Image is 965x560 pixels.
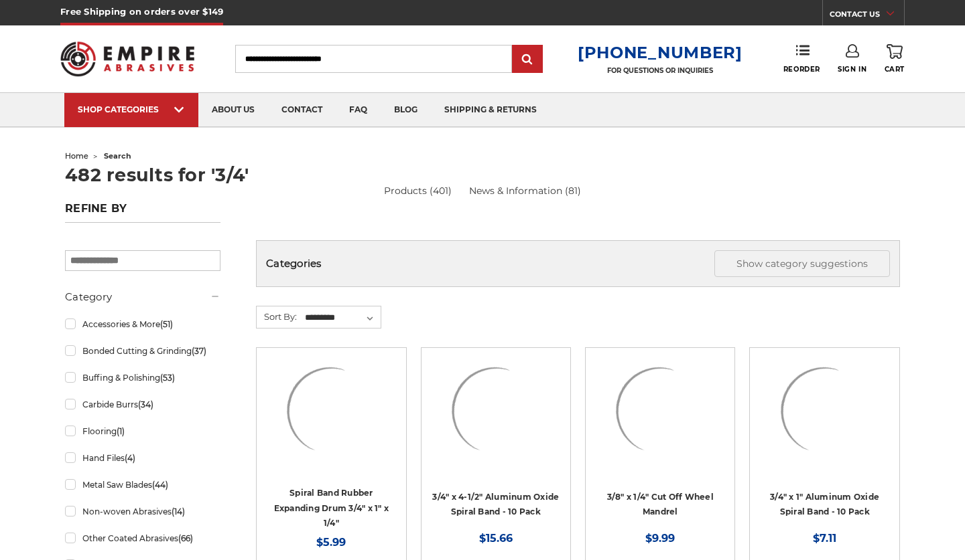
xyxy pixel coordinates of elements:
a: Bonded Cutting & Grinding [65,339,220,363]
a: home [65,151,88,161]
label: Sort By: [257,306,297,326]
h5: Refine by [65,202,220,223]
span: Cart [885,65,905,74]
span: $7.11 [813,532,836,545]
a: [PHONE_NUMBER] [578,43,743,62]
h5: Categories [266,250,890,277]
span: (37) [192,346,206,356]
a: about us [198,93,268,127]
span: (66) [178,533,193,543]
span: (14) [172,506,185,517]
h1: 482 results for '3/4' [65,166,900,184]
h5: Category [65,289,220,305]
a: Non-woven Abrasives [65,500,220,523]
button: Show category suggestions [714,250,890,277]
span: $9.99 [645,532,675,545]
select: Sort By: [303,308,381,328]
span: search [104,151,131,161]
a: Cart [885,44,905,74]
a: faq [336,93,381,127]
a: blog [381,93,431,127]
a: Reorder [783,44,820,73]
a: Other Coated Abrasives [65,527,220,550]
p: FOR QUESTIONS OR INQUIRIES [578,66,743,75]
div: SHOP CATEGORIES [78,104,185,114]
span: (1) [117,426,125,436]
a: 3/8" x 1/4" Cut Off Wheel Mandrel [607,492,714,517]
a: Accessories & More [65,312,220,336]
a: shipping & returns [431,93,550,127]
span: (44) [152,480,168,490]
span: (53) [160,373,175,383]
a: 3/8" inch x 1/4" inch mandrel [595,357,725,487]
span: (34) [138,399,153,409]
span: Sign In [838,65,866,74]
span: (4) [125,453,135,463]
a: Flooring [65,419,220,443]
a: Buffing & Polishing [65,366,220,389]
img: Empire Abrasives [60,33,194,85]
a: 3/4" x 4-1/2" Aluminum Oxide Spiral Band - 10 Pack [432,492,559,517]
img: BHA's 3/4 inch x 1 inch rubber drum bottom profile, for reliable spiral band attachment. [277,357,385,464]
a: BHA's 3/4 inch x 1 inch rubber drum bottom profile, for reliable spiral band attachment. [266,357,396,487]
img: 3/4" x 4-1/2" Spiral Bands Aluminum Oxide [442,357,550,464]
img: 3/4" x 1" Spiral Bands AOX [771,357,879,464]
img: 3/8" inch x 1/4" inch mandrel [606,357,714,464]
a: contact [268,93,336,127]
a: Spiral Band Rubber Expanding Drum 3/4" x 1" x 1/4" [274,488,389,528]
a: CONTACT US [830,7,904,25]
a: 3/4" x 4-1/2" Spiral Bands Aluminum Oxide [431,357,561,487]
a: News & Information (81) [469,184,581,198]
a: Metal Saw Blades [65,473,220,496]
a: Hand Files [65,446,220,470]
span: $5.99 [316,536,346,549]
span: (51) [160,319,173,329]
span: Reorder [783,65,820,74]
a: Carbide Burrs [65,393,220,416]
span: $15.66 [479,532,513,545]
input: Submit [514,46,541,73]
a: 3/4" x 1" Aluminum Oxide Spiral Band - 10 Pack [770,492,879,517]
a: 3/4" x 1" Spiral Bands AOX [759,357,889,487]
a: Products (401) [384,185,452,197]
